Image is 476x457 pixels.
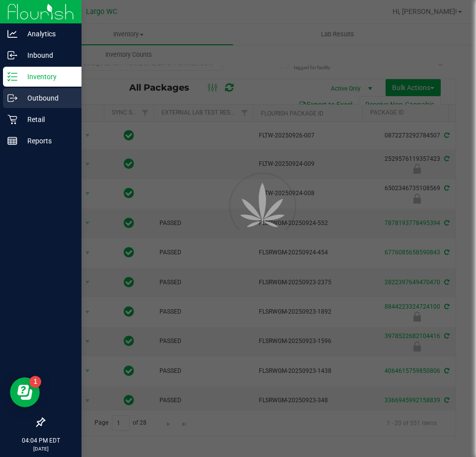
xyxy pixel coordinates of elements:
[17,114,77,125] p: Retail
[4,445,77,453] p: [DATE]
[7,93,17,103] inline-svg: Outbound
[29,376,41,388] iframe: Resource center unread badge
[17,92,77,104] p: Outbound
[17,135,77,147] p: Reports
[4,436,77,445] p: 04:04 PM EDT
[17,49,77,61] p: Inbound
[10,377,40,407] iframe: Resource center
[17,71,77,83] p: Inventory
[7,72,17,82] inline-svg: Inventory
[17,28,77,40] p: Analytics
[7,29,17,39] inline-svg: Analytics
[7,136,17,146] inline-svg: Reports
[7,50,17,60] inline-svg: Inbound
[7,114,17,124] inline-svg: Retail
